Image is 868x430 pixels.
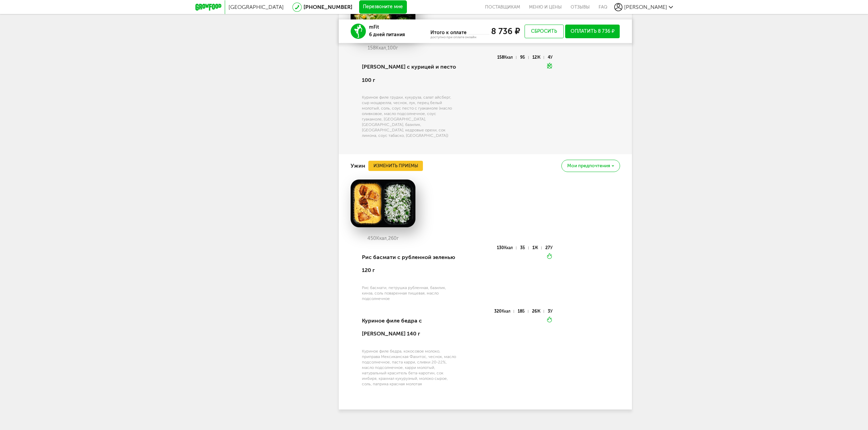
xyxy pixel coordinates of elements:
[351,180,415,227] img: big_gCmX0bBp7WDOZyu5.png
[376,45,387,51] span: Ккал,
[489,27,520,36] div: 8 736 ₽
[548,310,553,313] div: 3
[567,163,610,168] span: Мои предпочтения
[497,56,516,59] div: 158
[520,246,528,249] div: 3
[362,246,456,282] div: Рис басмати с рубленной зеленью 120 г
[504,55,513,60] span: Ккал
[351,159,365,172] h4: Ужин
[369,31,405,39] p: 6 дней питания
[532,246,542,249] div: 1
[550,55,553,60] span: У
[430,35,476,39] div: доступно при оплате онлайн
[229,4,284,10] span: [GEOGRAPHIC_DATA]
[545,246,553,249] div: 27
[359,0,407,14] button: Перезвоните мне
[497,246,516,249] div: 130
[304,4,352,10] a: [PHONE_NUMBER]
[537,55,541,60] span: Ж
[362,95,456,138] div: Куриное филе грудки, кукуруза, салат айсберг, сыр моцарелла, чеснок, лук, перец белый молотый, со...
[494,310,514,313] div: 320
[376,235,388,241] span: Ккал,
[523,55,525,60] span: Б
[534,245,538,250] span: Ж
[369,24,405,31] h3: mFit
[523,245,525,250] span: Б
[548,56,553,59] div: 4
[532,310,544,313] div: 26
[430,30,468,35] div: Итого к оплате
[518,310,528,313] div: 18
[397,235,399,241] span: г
[520,56,528,59] div: 9
[362,309,456,346] div: Куриное филе бедра с [PERSON_NAME] 140 г
[351,45,415,51] div: 158 100
[396,45,398,51] span: г
[362,55,456,92] div: [PERSON_NAME] с курицей и песто 100 г
[565,25,620,38] button: Оплатить 8 736 ₽
[368,161,423,171] button: Изменить приемы
[550,245,553,250] span: У
[351,236,415,241] div: 450 260
[522,309,525,314] span: Б
[550,309,553,314] span: У
[362,285,456,301] div: Рис басмати, петрушка рубленная, базилик, кинза, соль поваренная пищевая, масло подсолнечное
[624,4,667,10] span: [PERSON_NAME]
[502,309,511,314] span: Ккал
[537,309,541,314] span: Ж
[504,245,513,250] span: Ккал
[525,25,564,38] button: Сбросить
[362,348,456,387] div: Куриное филе бедра, кокосовое молоко, приправа Мексиканская Фахитос, чеснок, масло подсолнечное, ...
[532,56,544,59] div: 12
